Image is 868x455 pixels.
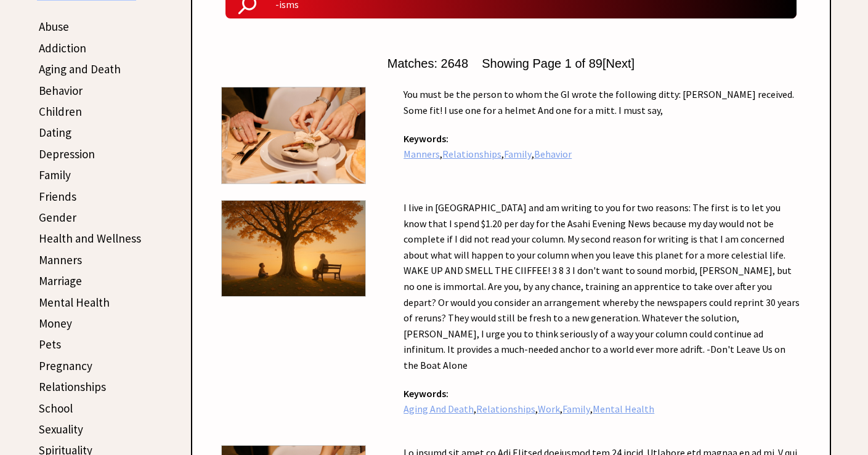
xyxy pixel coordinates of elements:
[442,148,501,160] a: Relationships
[39,358,92,373] a: Pregnancy
[562,403,590,415] a: Family
[404,403,474,415] a: Aging And Death
[221,200,366,297] img: aging-and-death.jpg
[39,104,82,119] a: Children
[221,87,366,184] img: manners.jpg
[39,83,83,98] a: Behavior
[39,19,69,34] a: Abuse
[504,148,532,160] a: Family
[404,401,801,417] div: , , , ,
[538,403,560,415] a: Work
[404,147,801,162] div: , , ,
[593,403,654,415] a: Mental Health
[39,189,76,204] a: Friends
[404,387,448,400] strong: Keywords:
[39,231,141,246] a: Health and Wellness
[39,379,106,394] a: Relationships
[39,252,82,267] a: Manners
[39,41,86,55] a: Addiction
[39,125,71,140] a: Dating
[39,337,61,352] a: Pets
[221,57,801,71] center: Matches: 2648 Showing Page 1 of 89
[476,403,535,415] a: Relationships
[404,148,440,160] a: Manners
[404,201,800,384] a: I live in [GEOGRAPHIC_DATA] and am writing to you for two reasons: The first is to let you know t...
[39,316,72,331] a: Money
[39,147,95,161] a: Depression
[39,62,121,76] a: Aging and Death
[602,57,635,70] span: [Next]
[39,167,71,182] a: Family
[404,132,448,145] strong: Keywords:
[39,422,83,437] a: Sexuality
[534,148,572,160] a: Behavior
[39,401,73,416] a: School
[39,295,110,310] a: Mental Health
[39,210,76,225] a: Gender
[404,88,794,129] a: You must be the person to whom the GI wrote the following ditty: [PERSON_NAME] received. Some fit...
[39,273,82,288] a: Marriage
